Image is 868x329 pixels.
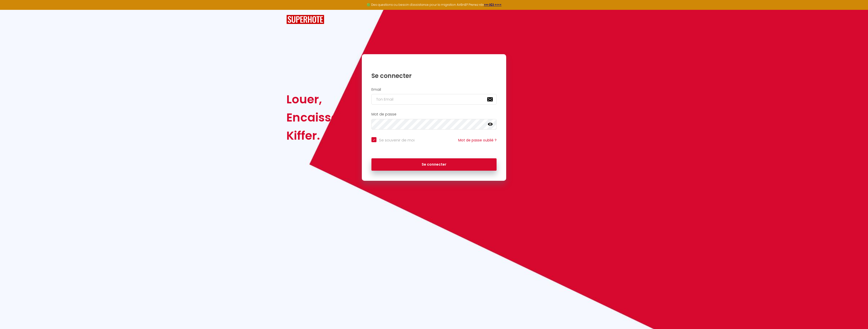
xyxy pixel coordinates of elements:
div: Kiffer. [286,127,346,145]
img: SuperHote logo [286,15,324,24]
input: Ton Email [371,94,497,105]
h1: Se connecter [371,72,497,80]
h2: Mot de passe [371,112,497,116]
button: Se connecter [371,158,497,171]
a: Mot de passe oublié ? [458,138,497,143]
div: Louer, [286,90,346,108]
div: Encaisser, [286,108,346,127]
h2: Email [371,87,497,92]
a: >>> ICI <<<< [484,3,502,7]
